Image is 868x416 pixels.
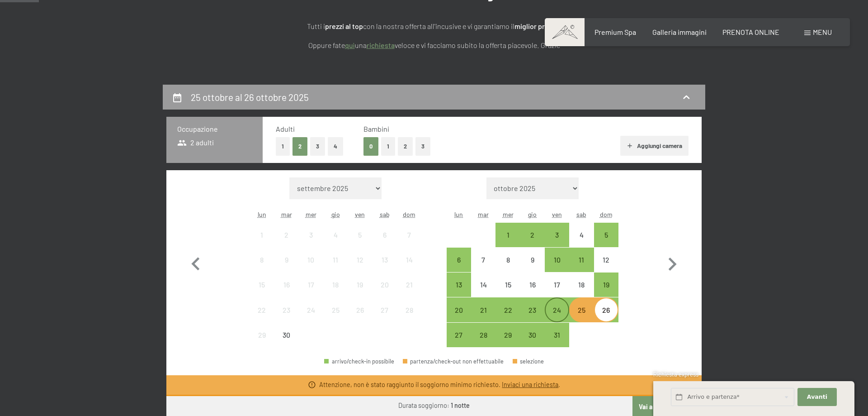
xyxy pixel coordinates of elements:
abbr: giovedì [528,210,537,218]
div: arrivo/check-in non effettuabile [348,297,372,322]
div: Thu Sep 11 2025 [323,248,348,272]
div: arrivo/check-in non effettuabile [373,248,397,272]
div: Tue Sep 09 2025 [274,248,298,272]
div: 4 [570,231,593,254]
div: 19 [349,281,371,304]
abbr: sabato [576,210,586,218]
div: Wed Oct 29 2025 [495,323,520,347]
div: 2 [521,231,544,254]
div: 28 [398,306,420,329]
div: 24 [300,306,322,329]
p: Oppure fate una veloce e vi facciamo subito la offerta piacevole. Grazie [208,39,660,51]
div: 10 [300,256,322,279]
div: arrivo/check-in non effettuabile [373,273,397,297]
div: Mon Oct 20 2025 [447,297,471,322]
div: Sat Sep 13 2025 [373,248,397,272]
abbr: domenica [403,210,415,218]
div: arrivo/check-in non effettuabile [495,248,520,272]
div: 15 [496,281,519,304]
div: 1 [496,231,519,254]
div: Sun Sep 28 2025 [397,297,421,322]
div: 14 [398,256,420,279]
b: 1 notte [451,402,470,409]
div: Mon Sep 01 2025 [250,223,274,247]
div: arrivo/check-in non effettuabile [373,297,397,322]
div: Sun Sep 21 2025 [397,273,421,297]
div: Attenzione, non è stato raggiunto il soggiorno minimo richiesto. . [319,380,560,389]
div: 18 [324,281,347,304]
button: 3 [415,137,430,156]
div: arrivo/check-in non effettuabile [250,297,274,322]
abbr: giovedì [331,210,340,218]
div: arrivo/check-in non effettuabile [274,323,298,347]
div: 5 [349,231,371,254]
div: 16 [275,281,297,304]
div: 5 [595,231,618,254]
div: Tue Sep 16 2025 [274,273,298,297]
div: 1 [250,231,273,254]
div: Wed Sep 10 2025 [299,248,323,272]
div: arrivo/check-in possibile [447,273,471,297]
div: arrivo/check-in possibile [447,297,471,322]
div: 21 [472,306,495,329]
div: Thu Sep 04 2025 [323,223,348,247]
div: arrivo/check-in non effettuabile [471,248,495,272]
div: arrivo/check-in non effettuabile [594,248,618,272]
abbr: martedì [281,210,292,218]
div: 24 [546,306,568,329]
div: 15 [250,281,273,304]
div: arrivo/check-in possibile [447,248,471,272]
div: 19 [595,281,618,304]
div: Tue Sep 30 2025 [274,323,298,347]
div: 23 [275,306,297,329]
div: arrivo/check-in possibile [594,297,618,322]
abbr: lunedì [258,210,266,218]
div: arrivo/check-in non effettuabile [323,248,348,272]
span: PRENOTA ONLINE [722,28,779,36]
button: Mese precedente [183,177,209,348]
div: arrivo/check-in non effettuabile [397,297,421,322]
button: 2 [292,137,307,156]
strong: prezzi al top [325,22,363,30]
span: Galleria immagini [652,28,707,36]
abbr: mercoledì [306,210,316,218]
div: arrivo/check-in non effettuabile [569,223,594,247]
div: Wed Oct 22 2025 [495,297,520,322]
span: Richiesta express [653,371,698,378]
div: arrivo/check-in possibile [594,273,618,297]
h2: 25 ottobre al 26 ottobre 2025 [191,91,309,103]
div: arrivo/check-in non effettuabile [397,248,421,272]
div: Thu Oct 16 2025 [520,273,545,297]
div: Mon Sep 15 2025 [250,273,274,297]
div: arrivo/check-in non effettuabile [274,223,298,247]
div: arrivo/check-in non effettuabile [520,273,545,297]
div: 4 [324,231,347,254]
div: 16 [521,281,544,304]
div: 21 [398,281,420,304]
div: Fri Sep 26 2025 [348,297,372,322]
div: arrivo/check-in non effettuabile [348,248,372,272]
div: Mon Oct 06 2025 [447,248,471,272]
div: arrivo/check-in non effettuabile [299,273,323,297]
div: arrivo/check-in possibile [495,297,520,322]
button: 4 [328,137,343,156]
div: arrivo/check-in non effettuabile [520,248,545,272]
div: arrivo/check-in possibile [495,223,520,247]
div: arrivo/check-in possibile [545,248,569,272]
span: Avanti [807,393,827,401]
div: Fri Oct 31 2025 [545,323,569,347]
button: Aggiungi camera [620,136,689,156]
div: arrivo/check-in possibile [569,297,594,322]
div: Mon Sep 29 2025 [250,323,274,347]
div: 29 [496,331,519,354]
div: Tue Oct 21 2025 [471,297,495,322]
div: Wed Sep 03 2025 [299,223,323,247]
div: Sat Oct 11 2025 [569,248,594,272]
div: Thu Oct 02 2025 [520,223,545,247]
div: Wed Sep 17 2025 [299,273,323,297]
div: 22 [250,306,273,329]
div: Thu Sep 18 2025 [323,273,348,297]
abbr: domenica [600,210,613,218]
div: arrivo/check-in non effettuabile [397,273,421,297]
div: arrivo/check-in non effettuabile [299,223,323,247]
